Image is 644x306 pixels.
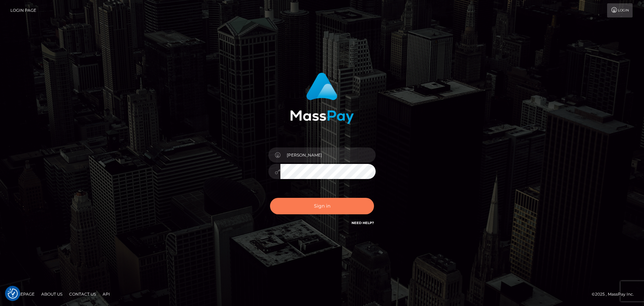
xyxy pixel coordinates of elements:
a: Login [607,3,633,17]
input: Username... [280,147,376,163]
a: Homepage [7,289,37,299]
img: Revisit consent button [8,289,18,299]
a: API [100,289,113,299]
a: Contact Us [66,289,99,299]
a: Login Page [10,3,36,17]
button: Sign in [270,198,374,214]
a: About Us [39,289,65,299]
a: Need Help? [352,221,374,225]
button: Consent Preferences [8,289,18,299]
img: MassPay Login [290,73,354,124]
div: © 2025 , MassPay Inc. [592,291,639,298]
